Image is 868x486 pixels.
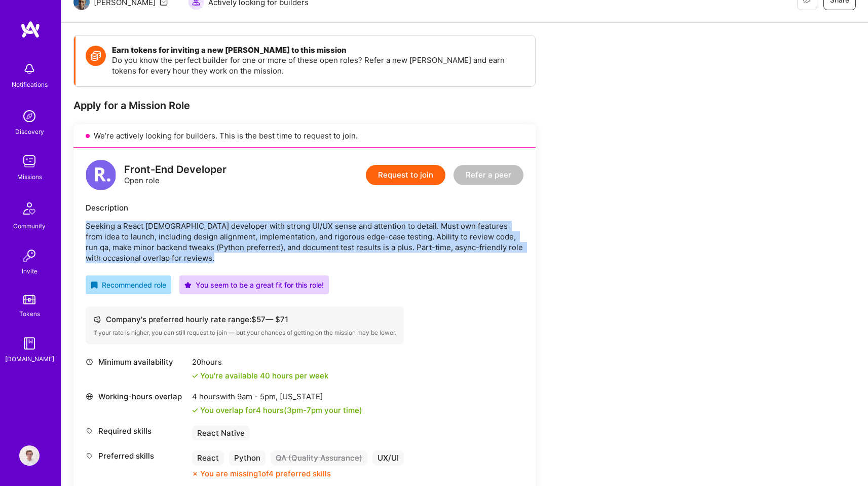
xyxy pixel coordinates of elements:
div: Working-hours overlap [86,391,187,402]
img: logo [20,20,41,39]
div: Community [13,221,46,231]
img: Token icon [86,46,106,66]
div: Missions [17,171,42,182]
img: Invite [19,246,40,266]
div: You're available 40 hours per week [192,370,328,381]
i: icon Check [192,373,198,379]
i: icon Tag [86,452,93,460]
img: guide book [19,333,40,354]
div: Minimum availability [86,357,187,367]
div: We’re actively looking for builders. This is the best time to request to join. [73,124,536,148]
i: icon World [86,393,93,400]
i: icon PurpleStar [184,282,192,289]
div: Company's preferred hourly rate range: $ 57 — $ 71 [93,314,396,325]
img: discovery [19,106,40,126]
i: icon Check [192,407,198,413]
div: React Native [192,426,250,440]
img: Community [17,196,42,221]
span: 3pm - 7pm [287,405,322,415]
div: Recommended role [91,280,166,290]
img: User Avatar [19,445,40,466]
div: Description [86,202,523,213]
div: You are missing 1 of 4 preferred skills [200,468,331,479]
div: Python [229,450,266,465]
i: icon Tag [86,427,93,435]
img: bell [19,59,40,79]
div: Notifications [12,79,48,90]
div: 20 hours [192,357,328,367]
div: If your rate is higher, you can still request to join — but your chances of getting on the missio... [93,329,396,337]
div: Discovery [15,126,44,137]
p: Do you know the perfect builder for one or more of these open roles? Refer a new [PERSON_NAME] an... [112,55,525,76]
div: Front-End Developer [124,164,227,175]
div: 4 hours with [US_STATE] [192,391,362,402]
button: Refer a peer [454,165,523,185]
div: Tokens [19,308,40,319]
div: UX/UI [372,450,404,465]
div: You overlap for 4 hours ( your time) [200,405,362,415]
img: logo [86,160,116,190]
div: Preferred skills [86,450,187,461]
i: icon Clock [86,358,93,366]
img: tokens [23,295,35,304]
div: Invite [22,266,37,276]
div: Open role [124,164,227,186]
span: 9am - 5pm , [235,392,280,401]
i: icon Cash [93,316,101,323]
i: icon RecommendedBadge [91,282,98,289]
div: You seem to be a great fit for this role! [184,280,324,290]
h4: Earn tokens for inviting a new [PERSON_NAME] to this mission [112,46,525,55]
p: Seeking a React [DEMOGRAPHIC_DATA] developer with strong UI/UX sense and attention to detail. Mus... [86,221,523,263]
div: Apply for a Mission Role [73,99,536,112]
div: Required skills [86,426,187,436]
div: React [192,450,224,465]
div: [DOMAIN_NAME] [5,354,54,364]
div: QA (Quality Assurance) [271,450,367,465]
i: icon CloseOrange [192,471,198,477]
a: User Avatar [17,445,42,466]
img: teamwork [19,151,40,171]
button: Request to join [366,165,445,185]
